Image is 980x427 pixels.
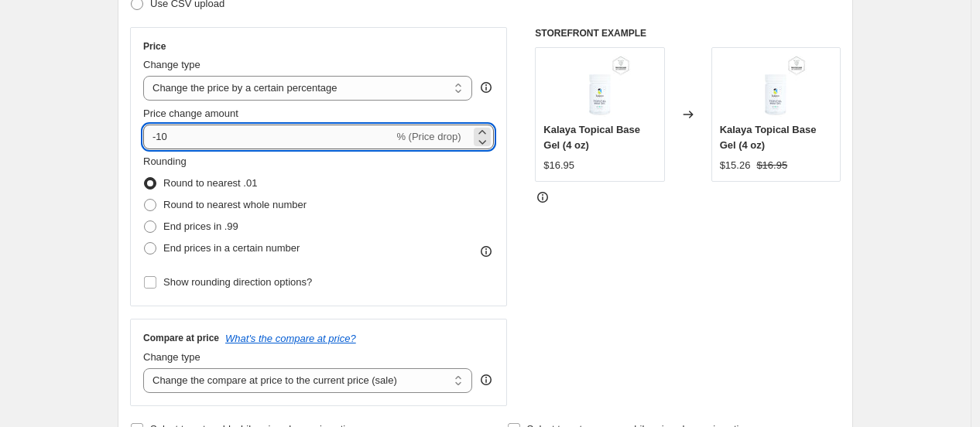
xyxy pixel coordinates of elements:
[143,59,200,70] span: Change type
[163,242,300,254] span: End prices in a certain number
[756,158,787,173] strike: $16.95
[535,27,841,39] h6: STOREFRONT EXAMPLE
[143,155,187,167] span: Rounding
[745,56,807,118] img: Topical_Base_Gel-120mL-Physician_Recommended_jpg_80x.jpg
[143,108,238,119] span: Price change amount
[163,177,257,189] span: Round to nearest .01
[478,372,494,388] div: help
[225,333,356,344] button: What's the compare at price?
[163,276,312,288] span: Show rounding direction options?
[543,124,640,151] span: Kalaya Topical Base Gel (4 oz)
[396,131,461,142] span: % (Price drop)
[478,80,494,95] div: help
[720,124,817,151] span: Kalaya Topical Base Gel (4 oz)
[143,332,219,344] h3: Compare at price
[143,351,200,363] span: Change type
[720,158,751,173] div: $15.26
[543,158,574,173] div: $16.95
[163,199,307,210] span: Round to nearest whole number
[143,40,166,53] h3: Price
[163,220,238,232] span: End prices in .99
[569,56,631,118] img: Topical_Base_Gel-120mL-Physician_Recommended_jpg_80x.jpg
[143,125,393,149] input: -15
